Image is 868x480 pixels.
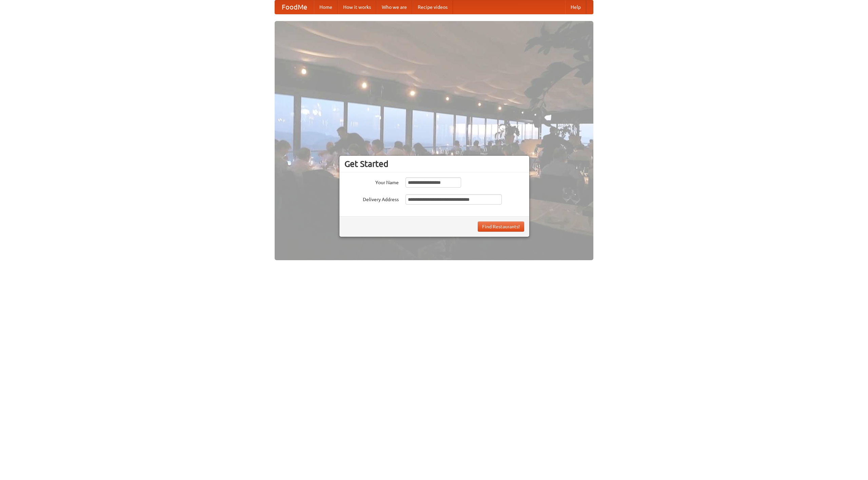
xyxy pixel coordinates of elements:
a: FoodMe [275,0,314,14]
a: Who we are [376,0,412,14]
a: Recipe videos [412,0,453,14]
a: Home [314,0,338,14]
label: Delivery Address [344,194,399,203]
h3: Get Started [344,159,524,169]
a: Help [565,0,586,14]
button: Find Restaurants! [478,222,524,232]
label: Your Name [344,177,399,186]
a: How it works [338,0,376,14]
